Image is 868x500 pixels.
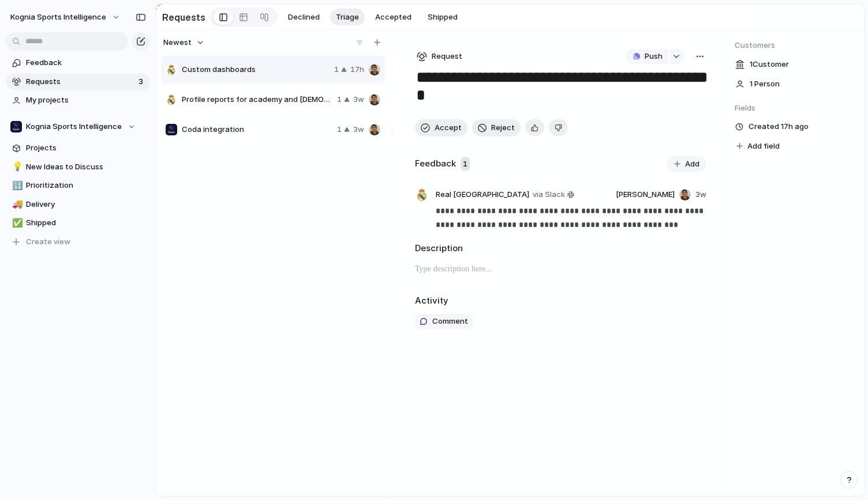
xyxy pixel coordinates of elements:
[750,59,789,70] span: 1 Customer
[288,12,320,23] span: Declined
[10,12,106,23] span: Kognia Sports Intelligence
[12,198,20,211] div: 🚚
[26,236,70,248] span: Create view
[182,64,330,75] span: Custom dashboards
[162,10,205,24] h2: Requests
[26,57,146,69] span: Feedback
[26,121,122,132] span: Kognia Sports Intelligence
[491,122,515,134] span: Reject
[5,8,126,26] button: Kognia Sports Intelligence
[26,94,146,106] span: My projects
[530,188,577,202] a: via Slack
[428,12,458,23] span: Shipped
[422,9,463,26] button: Shipped
[735,103,855,114] span: Fields
[375,12,411,23] span: Accepted
[6,73,150,90] a: Requests3
[735,40,855,51] span: Customers
[750,78,780,90] span: 1 Person
[415,49,464,64] button: Request
[350,64,364,75] span: 17h
[436,189,529,200] span: Real [GEOGRAPHIC_DATA]
[334,64,339,75] span: 1
[12,179,20,192] div: 🔢
[415,242,706,255] h2: Description
[432,51,462,62] span: Request
[12,217,20,230] div: ✅
[26,199,146,210] span: Delivery
[282,9,325,26] button: Declined
[6,233,150,251] button: Create view
[735,139,781,154] button: Add field
[10,180,22,191] button: 🔢
[337,94,342,105] span: 1
[10,199,22,210] button: 🚚
[415,157,456,171] h2: Feedback
[747,141,780,152] span: Add field
[472,119,521,137] button: Reject
[749,121,809,132] span: Created 17h ago
[182,124,332,135] span: Coda integration
[330,9,365,26] button: Triage
[6,54,150,71] a: Feedback
[415,314,473,329] button: Comment
[435,122,462,134] span: Accept
[667,156,706,172] button: Add
[336,12,359,23] span: Triage
[10,161,22,173] button: 💡
[415,119,467,137] button: Accept
[645,51,663,62] span: Push
[6,139,150,157] a: Projects
[369,9,417,26] button: Accepted
[6,158,150,176] a: 💡New Ideas to Discuss
[163,37,192,48] span: Newest
[337,124,342,135] span: 1
[626,49,668,64] button: Push
[432,316,468,327] span: Comment
[685,158,699,170] span: Add
[26,217,146,229] span: Shipped
[415,294,448,308] h2: Activity
[26,142,146,154] span: Projects
[26,161,146,173] span: New Ideas to Discuss
[353,94,364,105] span: 3w
[695,189,706,200] span: 3w
[10,217,22,229] button: ✅
[182,94,332,105] span: Profile reports for academy and [DEMOGRAPHIC_DATA] players
[6,118,150,135] button: Kognia Sports Intelligence
[6,177,150,194] a: 🔢Prioritization
[461,157,470,172] span: 1
[12,160,20,173] div: 💡
[533,189,565,200] span: via Slack
[162,35,206,50] button: Newest
[26,76,135,88] span: Requests
[139,76,145,88] span: 3
[616,189,675,200] span: [PERSON_NAME]
[26,180,146,191] span: Prioritization
[6,92,150,109] a: My projects
[6,214,150,232] a: ✅Shipped
[353,124,364,135] span: 3w
[6,196,150,213] a: 🚚Delivery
